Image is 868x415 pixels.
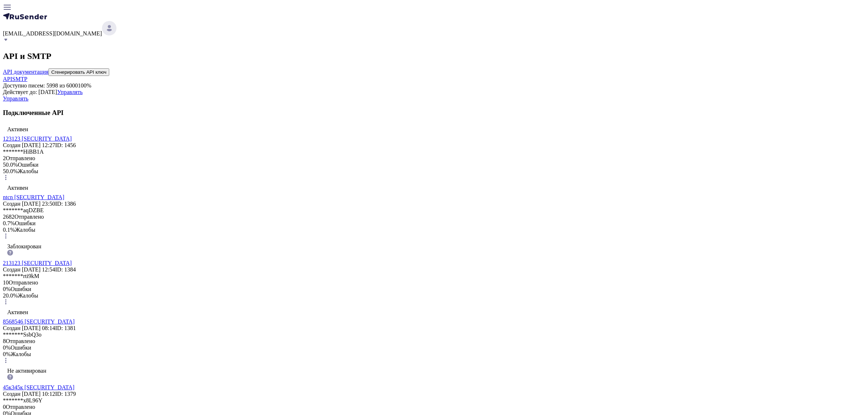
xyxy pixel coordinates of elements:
span: 50.0% [3,162,18,168]
span: x8L96Y [23,397,42,403]
span: [EMAIL_ADDRESS][DOMAIN_NAME] [3,30,102,37]
span: Активен [7,185,28,191]
span: 8 [3,338,6,344]
a: 45к345к [SECURITY_DATA] [3,384,75,390]
a: 8568546 [SECURITY_DATA] [3,318,75,325]
span: 0.7% [3,220,15,226]
span: Ошибки [15,220,35,226]
a: Управлять [57,89,83,95]
span: Активен [7,309,28,315]
span: ID: 1384 [55,266,76,273]
a: 213123 [SECURITY_DATA] [3,260,72,266]
span: 10 [3,279,9,286]
a: SMTP [12,76,27,82]
span: 100% [78,82,91,89]
span: 0% [3,286,10,292]
span: 0% [3,345,10,351]
span: 20.0% [3,292,18,299]
h3: Подключенные API [3,109,865,117]
span: 0% [3,351,10,357]
span: Жалобы [18,168,38,174]
span: Доступно писем: 5998 из 6000 [3,82,78,89]
span: Жалобы [10,351,31,357]
a: Управлять [3,95,29,102]
span: Ошибки [10,286,31,292]
span: 2682 [3,214,14,220]
span: 50.0% [3,168,18,174]
span: Создан [DATE] 12:27 [3,142,55,148]
span: aqDZBE [23,207,44,213]
span: Жалобы [18,292,38,299]
span: Отправлено [6,404,35,410]
span: Активен [7,126,28,132]
span: 2 [3,155,6,161]
span: Заблокирован [7,243,41,249]
span: Создан [DATE] 08:14 [3,325,55,331]
span: Создан [DATE] 10:12 [3,391,55,397]
span: ID: 1379 [55,391,76,397]
span: Создан [DATE] 23:50 [3,201,55,207]
a: ntcn [SECURITY_DATA] [3,194,64,200]
a: API документация [3,69,48,75]
span: Отправлено [6,338,35,344]
span: Отправлено [14,214,44,220]
span: ID: 1381 [55,325,76,331]
span: rti9kM [23,273,39,279]
span: HiBB1A [23,149,44,155]
span: ID: 1386 [55,201,76,207]
h2: API и SMTP [3,51,865,61]
a: 123123 [SECURITY_DATA] [3,136,72,142]
span: Отправлено [6,155,35,161]
span: Отправлено [9,279,38,286]
span: SsbQ3o [23,331,42,338]
span: Ошибки [10,345,31,351]
span: Ошибки [18,162,38,168]
span: 0.1% [3,227,15,233]
button: Сгенерировать API ключ [48,68,109,76]
span: Действует до: [DATE] [3,89,57,95]
span: ID: 1456 [55,142,76,148]
a: API [3,76,12,82]
span: Не активирован [7,368,46,374]
span: Создан [DATE] 12:54 [3,266,55,273]
span: Жалобы [15,227,35,233]
span: 0 [3,404,6,410]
